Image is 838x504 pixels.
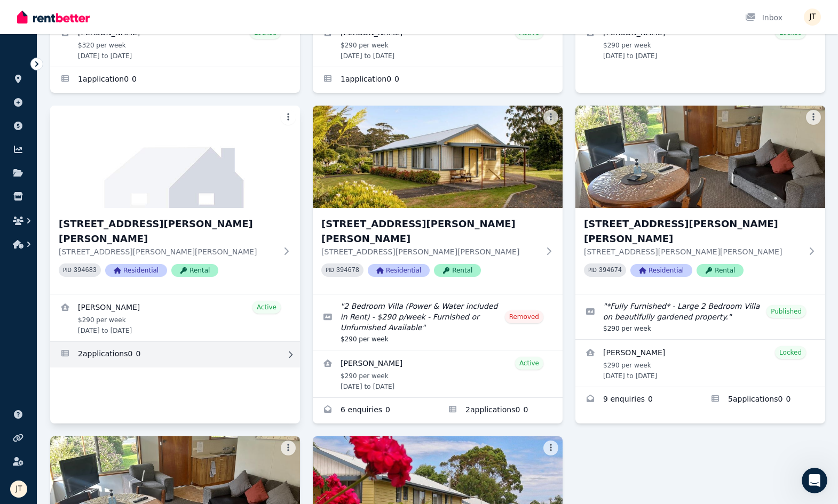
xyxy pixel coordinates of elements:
[543,110,558,125] button: More options
[50,106,300,208] img: 4/21 Andrew St, Strahan
[17,170,167,253] div: No worries [PERSON_NAME]. For Unit 4, that’s no problem. You’ll just need to end the tenancy with...
[10,481,27,498] img: Jamie Taylor
[59,217,276,246] h3: [STREET_ADDRESS][PERSON_NAME][PERSON_NAME]
[20,316,147,329] div: Rate your conversation
[63,267,72,273] small: PID
[700,387,825,413] a: Applications for 6/21 Andrew St, Strahan
[575,106,825,294] a: 6/21 Andrew St, Strahan[STREET_ADDRESS][PERSON_NAME][PERSON_NAME][STREET_ADDRESS][PERSON_NAME][PE...
[59,246,276,257] p: [STREET_ADDRESS][PERSON_NAME][PERSON_NAME]
[438,398,563,423] a: Applications for 5/21 Andrew St, Strahan
[105,51,196,61] div: Thanks [PERSON_NAME]
[313,106,563,294] a: 5/21 Andrew St, Strahan[STREET_ADDRESS][PERSON_NAME][PERSON_NAME][STREET_ADDRESS][PERSON_NAME][PE...
[281,110,296,125] button: More options
[7,4,27,25] button: go back
[50,294,300,341] a: View details for Dimity Williams
[17,349,25,358] button: Emoji picker
[9,163,175,297] div: No worries [PERSON_NAME]. For Unit 4, that’s no problem. You’ll just need to end the tenancy with...
[9,69,205,163] div: Jamie says…
[806,110,821,125] button: More options
[321,217,539,246] h3: [STREET_ADDRESS][PERSON_NAME][PERSON_NAME]
[17,269,167,290] div: [PERSON_NAME] + The RentBetter Team
[167,4,187,25] button: Home
[183,345,200,362] button: Send a message…
[575,387,700,413] a: Enquiries for 6/21 Andrew St, Strahan
[50,342,300,367] a: Applications for 4/21 Andrew St, Strahan
[599,267,622,274] code: 394674
[52,13,133,24] p: The team can also help
[171,264,218,277] span: Rental
[575,294,825,339] a: Edit listing: *Fully Furnished* - Large 2 Bedroom Villa on beautifully gardened property.
[281,441,296,455] button: More options
[313,294,563,350] a: Edit listing: 2 Bedroom Villa (Power & Water included in Rent) - $290 p/week - Furnished or Unfur...
[9,163,205,305] div: Jodie says…
[745,12,782,23] div: Inbox
[543,441,558,455] button: More options
[50,20,300,67] a: View details for Mathieu Venezia
[313,20,563,67] a: View details for Alexandre Flaschner
[697,264,744,277] span: Rental
[50,106,300,294] a: 4/21 Andrew St, Strahan[STREET_ADDRESS][PERSON_NAME][PERSON_NAME][STREET_ADDRESS][PERSON_NAME][PE...
[630,264,692,277] span: Residential
[802,468,827,493] iframe: Intercom live chat
[30,6,48,23] img: Profile image for The RentBetter Team
[321,246,539,257] p: [STREET_ADDRESS][PERSON_NAME][PERSON_NAME]
[313,350,563,397] a: View details for Pamela Carroll
[17,9,90,25] img: RentBetter
[313,67,563,93] a: Applications for 2/21 Andrew St, Strahan
[9,44,205,69] div: Jamie says…
[588,267,597,273] small: PID
[47,75,196,148] div: One other query - I have new tenant moving into unit 4 after current lease expires. the new rent ...
[575,340,825,387] a: View details for Deborah Purdon
[584,217,802,246] h3: [STREET_ADDRESS][PERSON_NAME][PERSON_NAME]
[336,267,359,274] code: 394678
[368,264,430,277] span: Residential
[50,67,300,93] a: Applications for 1/21 Andrew St, Strahan
[52,5,141,13] h1: The RentBetter Team
[326,267,334,273] small: PID
[17,258,167,269] div: Cheers,
[74,267,97,274] code: 394683
[575,106,825,208] img: 6/21 Andrew St, Strahan
[34,349,42,358] button: Gif picker
[51,349,59,358] button: Upload attachment
[434,264,481,277] span: Rental
[97,44,205,68] div: Thanks [PERSON_NAME]
[313,398,438,423] a: Enquiries for 5/21 Andrew St, Strahan
[38,69,205,155] div: One other query - I have new tenant moving into unit 4 after current lease expires. the new rent ...
[9,305,205,376] div: The RentBetter Team says…
[804,9,821,26] img: Jamie Taylor
[187,4,207,23] div: Close
[313,106,563,208] img: 5/21 Andrew St, Strahan
[9,327,204,345] textarea: Message…
[575,20,825,67] a: View details for Kineta Tatnell
[584,246,802,257] p: [STREET_ADDRESS][PERSON_NAME][PERSON_NAME]
[105,264,167,277] span: Residential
